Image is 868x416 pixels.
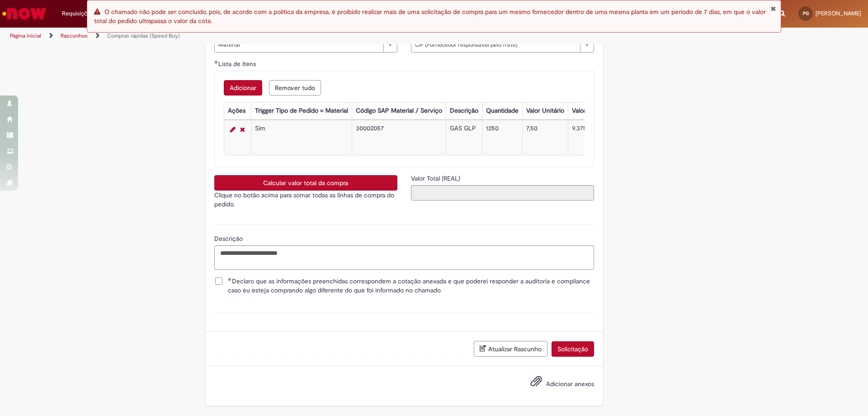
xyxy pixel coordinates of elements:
[528,373,544,394] button: Adicionar anexos
[62,9,94,18] span: Requisições
[10,32,41,39] a: Página inicial
[251,120,352,155] td: Sim
[446,120,482,155] td: GAS GLP
[352,120,446,155] td: 30002057
[228,124,238,135] a: Editar Linha 1
[214,191,397,209] p: Clique no botão acima para somar todas as linhas de compra do pedido.
[816,10,861,17] span: [PERSON_NAME]
[482,103,522,120] th: Quantidade
[251,103,352,120] th: Trigger Tipo de Pedido = Material
[218,38,379,52] span: Material
[94,8,766,25] span: O chamado não pode ser concluído, pois, de acordo com a política da empresa, é proibido realizar ...
[415,38,576,52] span: CIF (Fornecedor responsável pelo frete)
[61,32,88,39] a: Rascunhos
[411,174,462,182] span: Somente leitura - Valor Total (REAL)
[446,103,482,120] th: Descrição
[568,120,626,155] td: 9.375,00
[228,277,594,295] span: Declaro que as informações preenchidas correspondem a cotação anexada e que poderei responder a a...
[522,103,568,120] th: Valor Unitário
[482,120,522,155] td: 1250
[474,341,547,357] button: Atualizar Rascunho
[214,60,218,64] span: Obrigatório Preenchido
[238,124,247,135] a: Remover linha 1
[269,80,321,96] button: Remove all rows for Lista de Itens
[107,32,180,39] a: Compras rápidas (Speed Buy)
[1,5,47,23] img: ServiceNow
[214,175,397,191] button: Calcular valor total da compra
[214,245,594,270] textarea: Descrição
[770,5,776,12] button: Fechar Notificação
[214,234,245,243] span: Descrição
[411,185,594,201] input: Valor Total (REAL)
[7,28,572,44] ul: Trilhas de página
[224,103,251,120] th: Ações
[352,103,446,120] th: Código SAP Material / Serviço
[224,80,262,96] button: Add a row for Lista de Itens
[546,380,594,388] span: Adicionar anexos
[522,120,568,155] td: 7,50
[552,341,594,357] button: Solicitação
[228,277,232,281] span: Obrigatório Preenchido
[568,103,626,120] th: Valor Total Moeda
[218,60,258,68] span: Lista de Itens
[803,10,809,16] span: PG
